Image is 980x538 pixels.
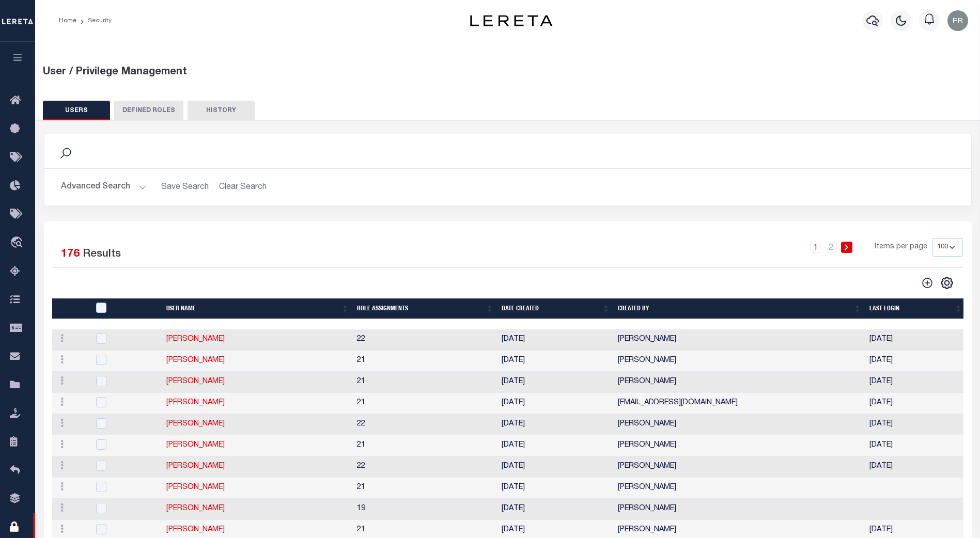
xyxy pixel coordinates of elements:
td: [DATE] [497,393,614,414]
td: [DATE] [497,478,614,499]
a: [PERSON_NAME] [166,463,225,470]
td: [DATE] [865,372,966,393]
td: [DATE] [497,372,614,393]
td: [PERSON_NAME] [614,499,865,520]
th: Role Assignments: activate to sort column ascending [353,298,497,320]
td: 22 [353,329,497,351]
i: travel_explore [10,236,26,250]
a: [PERSON_NAME] [166,505,225,512]
li: Security [76,16,112,25]
button: Advanced Search [61,177,147,197]
td: [DATE] [865,435,966,456]
span: 176 [61,249,80,260]
td: [DATE] [497,329,614,351]
td: 22 [353,414,497,435]
td: [PERSON_NAME] [614,478,865,499]
a: [PERSON_NAME] [166,357,225,364]
th: User Name: activate to sort column ascending [162,298,353,320]
td: 19 [353,499,497,520]
td: [PERSON_NAME] [614,414,865,435]
td: 22 [353,456,497,478]
th: Created By: activate to sort column ascending [614,298,865,320]
td: [DATE] [497,414,614,435]
a: [PERSON_NAME] [166,526,225,533]
td: [DATE] [865,414,966,435]
button: DEFINED ROLES [114,101,183,120]
td: 21 [353,478,497,499]
td: [PERSON_NAME] [614,435,865,456]
div: User / Privilege Management [43,65,973,80]
td: [DATE] [865,456,966,478]
th: UserID [90,298,162,320]
a: [PERSON_NAME] [166,399,225,406]
th: Last Login: activate to sort column ascending [865,298,966,320]
a: [PERSON_NAME] [166,441,225,449]
td: [EMAIL_ADDRESS][DOMAIN_NAME] [614,393,865,414]
img: logo-dark.svg [470,15,553,26]
td: [PERSON_NAME] [614,329,865,351]
td: [DATE] [865,393,966,414]
span: Items per page [875,242,927,253]
td: [DATE] [865,329,966,351]
a: Home [59,18,76,24]
th: Date Created: activate to sort column ascending [497,298,614,320]
td: 21 [353,372,497,393]
td: [DATE] [497,435,614,456]
td: [DATE] [497,499,614,520]
a: 1 [810,242,821,253]
td: [PERSON_NAME] [614,372,865,393]
td: 21 [353,435,497,456]
td: [PERSON_NAME] [614,351,865,372]
a: [PERSON_NAME] [166,336,225,343]
button: HISTORY [188,101,255,120]
a: 2 [826,242,837,253]
td: [DATE] [497,456,614,478]
td: [DATE] [865,351,966,372]
td: [DATE] [497,351,614,372]
td: [PERSON_NAME] [614,456,865,478]
a: [PERSON_NAME] [166,420,225,428]
button: USERS [43,101,110,120]
label: Results [83,246,121,263]
a: [PERSON_NAME] [166,484,225,491]
td: 21 [353,393,497,414]
a: [PERSON_NAME] [166,378,225,385]
img: svg+xml;base64,PHN2ZyB4bWxucz0iaHR0cDovL3d3dy53My5vcmcvMjAwMC9zdmciIHBvaW50ZXItZXZlbnRzPSJub25lIi... [947,10,968,31]
td: 21 [353,351,497,372]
